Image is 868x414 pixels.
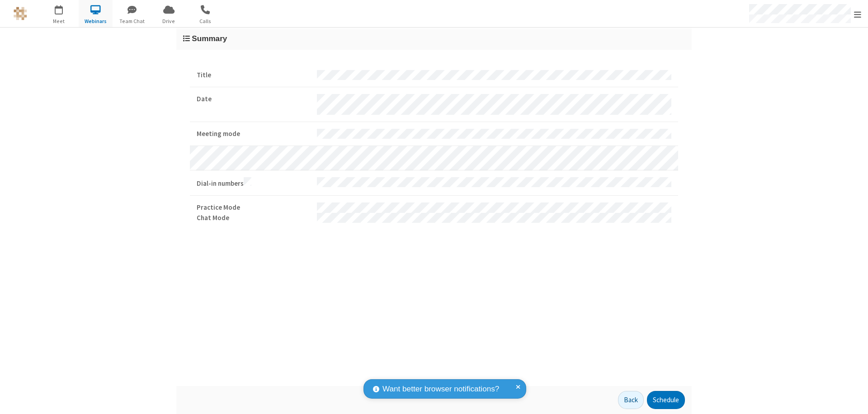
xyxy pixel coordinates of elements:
button: Schedule [647,391,685,409]
strong: Date [197,94,310,104]
span: Meet [42,17,76,25]
span: Drive [152,17,186,25]
strong: Title [197,70,310,80]
span: Want better browser notifications? [382,383,499,395]
strong: Meeting mode [197,129,310,139]
button: Back [618,391,644,409]
strong: Dial-in numbers [197,177,310,189]
span: Calls [189,17,222,25]
span: Webinars [79,17,113,25]
strong: Practice Mode [197,202,310,213]
img: QA Selenium DO NOT DELETE OR CHANGE [14,7,27,20]
span: Summary [192,34,227,43]
strong: Chat Mode [197,213,310,223]
span: Team Chat [115,17,149,25]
